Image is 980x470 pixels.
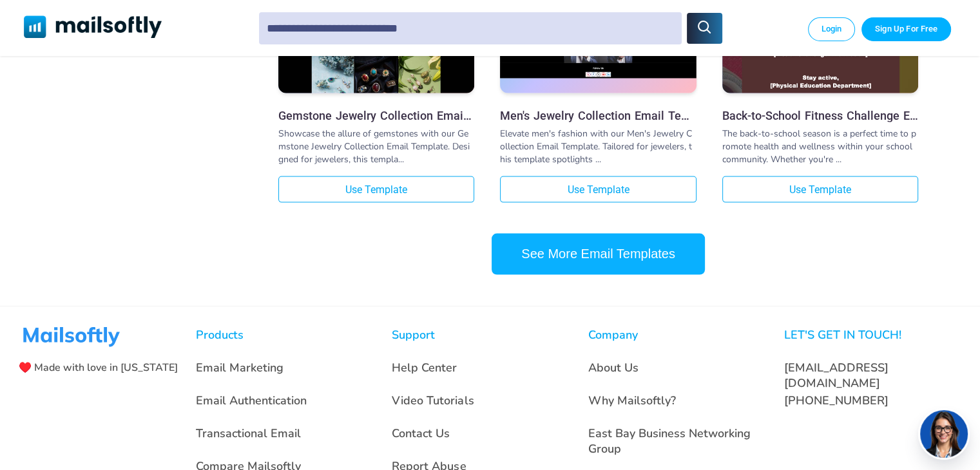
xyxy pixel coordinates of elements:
[392,393,474,408] a: Video Tutorials
[500,127,696,166] div: Elevate men's fashion with our Men's Jewelry Collection Email Template. Tailored for jewelers, th...
[24,15,162,38] img: Mailsoftly Logo
[500,176,696,203] a: Use Template
[588,360,639,375] a: About Us
[588,393,676,408] a: Why Mailsoftly?
[196,426,301,441] a: Transactional Email
[784,393,889,408] a: [PHONE_NUMBER]
[784,360,889,391] a: [EMAIL_ADDRESS][DOMAIN_NAME]
[24,15,162,41] a: Mailsoftly
[808,17,856,41] a: Login
[196,360,283,375] a: Email Marketing
[19,361,178,383] span: ♥️ Made with love in [US_STATE]
[392,360,457,375] a: Help Center
[918,410,970,458] img: agent
[278,109,474,122] a: Gemstone Jewelry Collection Email Template
[196,393,307,408] a: Email Authentication
[23,327,120,348] img: Mailsoftly Logo
[500,109,696,122] a: Men's Jewelry Collection Email Template
[861,17,951,41] a: Trial
[492,234,705,275] button: See More Email Templates
[278,127,474,166] div: Showcase the allure of gemstones with our Gemstone Jewelry Collection Email Template. Designed fo...
[588,426,751,456] a: East Bay Business Networking Group
[392,426,450,441] a: Contact Us
[722,176,918,203] a: Use Template
[722,109,918,122] a: Back-to-School Fitness Challenge Email Template
[722,127,918,166] div: The back-to-school season is a perfect time to promote health and wellness within your school com...
[278,176,474,203] a: Use Template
